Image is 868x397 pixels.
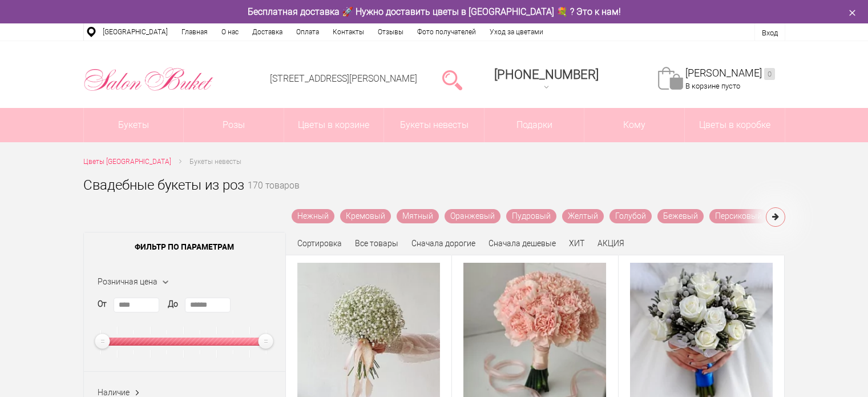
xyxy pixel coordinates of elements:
[483,23,550,41] a: Уход за цветами
[326,23,371,41] a: Контакты
[292,209,334,223] a: Нежный
[762,29,778,37] a: Вход
[83,65,214,94] img: Цветы Нижний Новгород
[764,68,775,80] ins: 0
[494,67,599,82] span: [PHONE_NUMBER]
[384,108,484,142] a: Букеты невесты
[657,209,704,223] a: Бежевый
[175,23,215,41] a: Главная
[248,182,300,209] small: 170 товаров
[75,6,794,18] div: Бесплатная доставка 🚀 Нужно доставить цветы в [GEOGRAPHIC_DATA] 💐 ? Это к нам!
[709,209,768,223] a: Персиковый
[609,209,652,223] a: Голубой
[340,209,391,223] a: Кремовый
[355,239,398,248] a: Все товары
[488,239,556,248] a: Сначала дешевые
[98,277,158,286] span: Розничная цена
[84,108,184,142] a: Букеты
[98,388,130,397] span: Наличие
[569,239,584,248] a: ХИТ
[189,158,241,166] span: Букеты невесты
[245,23,289,41] a: Доставка
[485,108,584,142] a: Подарки
[83,175,244,195] h1: Свадебные букеты из роз
[597,239,624,248] a: АКЦИЯ
[184,108,284,142] a: Розы
[98,298,107,310] label: От
[284,108,384,142] a: Цветы в корзине
[411,239,475,248] a: Сначала дорогие
[289,23,326,41] a: Оплата
[96,23,175,41] a: [GEOGRAPHIC_DATA]
[584,108,684,142] span: Кому
[685,108,785,142] a: Цветы в коробке
[397,209,439,223] a: Мятный
[215,23,245,41] a: О нас
[84,232,285,261] span: Фильтр по параметрам
[270,73,417,84] a: [STREET_ADDRESS][PERSON_NAME]
[445,209,500,223] a: Оранжевый
[685,82,740,90] span: В корзине пусто
[371,23,410,41] a: Отзывы
[506,209,556,223] a: Пудровый
[685,67,775,80] a: [PERSON_NAME]
[83,158,171,166] span: Цветы [GEOGRAPHIC_DATA]
[83,156,171,168] a: Цветы [GEOGRAPHIC_DATA]
[168,298,178,310] label: До
[487,63,605,96] a: [PHONE_NUMBER]
[562,209,604,223] a: Желтый
[297,239,342,248] span: Сортировка
[410,23,483,41] a: Фото получателей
